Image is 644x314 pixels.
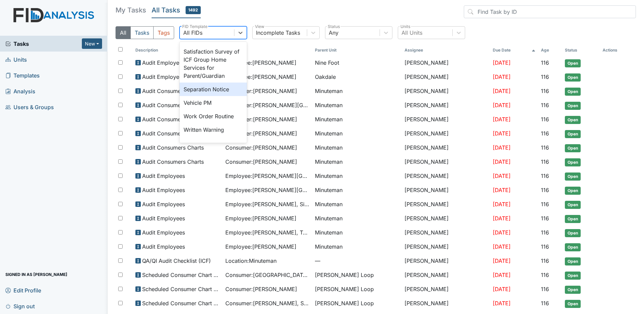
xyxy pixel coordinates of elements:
td: [PERSON_NAME] [402,56,490,70]
span: Open [565,130,581,138]
div: Separation Notice [180,83,247,96]
span: Minuteman [315,158,343,166]
span: Audit Consumers Charts [142,101,204,109]
span: 1492 [186,6,201,14]
div: Vehicle PM [180,96,247,109]
td: [PERSON_NAME] [402,296,490,311]
span: [DATE] [493,229,511,236]
td: [PERSON_NAME] [402,70,490,84]
th: Toggle SortBy [312,44,402,56]
td: [PERSON_NAME] [402,282,490,296]
th: Toggle SortBy [538,44,562,56]
td: [PERSON_NAME] [402,169,490,183]
input: Toggle All Rows Selected [118,47,123,52]
span: Consumer : [PERSON_NAME] [225,158,297,166]
span: Open [565,102,581,110]
span: Audit Employees [142,186,185,194]
div: All FIDs [183,29,202,37]
span: 116 [541,59,549,66]
span: Open [565,229,581,237]
span: Employee : [PERSON_NAME] [225,59,296,67]
span: Minuteman [315,186,343,194]
span: Units [5,54,27,65]
span: Audit Employees [142,243,185,251]
span: Minuteman [315,228,343,237]
span: Open [565,243,581,251]
span: 116 [541,215,549,222]
span: Open [565,201,581,209]
span: Templates [5,70,40,81]
td: [PERSON_NAME] [402,212,490,226]
td: [PERSON_NAME] [402,183,490,197]
span: Audit Employees [142,172,185,180]
span: Open [565,286,581,294]
span: Audit Consumers Charts [142,144,204,152]
input: Find Task by ID [464,5,636,18]
span: Minuteman [315,214,343,222]
span: Minuteman [315,243,343,251]
span: [DATE] [493,172,511,179]
span: Employee : [PERSON_NAME][GEOGRAPHIC_DATA] [225,172,310,180]
span: 116 [541,73,549,80]
span: 116 [541,158,549,165]
span: [DATE] [493,243,511,250]
td: [PERSON_NAME] [402,84,490,98]
span: Open [565,144,581,152]
span: Audit Consumers Charts [142,129,204,137]
span: Open [565,73,581,82]
span: [DATE] [493,102,511,108]
span: [DATE] [493,59,511,66]
span: 116 [541,272,549,278]
span: Minuteman [315,87,343,95]
span: Open [565,88,581,96]
button: All [116,26,131,39]
span: Consumer : [GEOGRAPHIC_DATA][PERSON_NAME] [225,271,310,279]
td: [PERSON_NAME] [402,268,490,282]
div: Inspection [180,142,247,148]
span: 116 [541,116,549,123]
a: Tasks [5,40,82,48]
span: Minuteman [315,144,343,152]
div: Type filter [116,26,174,39]
span: [DATE] [493,257,511,264]
span: Audit Consumers Charts [142,87,204,95]
span: Open [565,172,581,181]
button: Tasks [130,26,154,39]
button: New [82,38,102,49]
th: Toggle SortBy [562,44,600,56]
span: Open [565,257,581,265]
span: 116 [541,144,549,151]
td: [PERSON_NAME] [402,226,490,240]
td: [PERSON_NAME] [402,113,490,127]
span: [DATE] [493,300,511,307]
span: Employee : [PERSON_NAME] [225,73,296,81]
span: [PERSON_NAME] Loop [315,271,374,279]
span: 116 [541,88,549,94]
span: Minuteman [315,129,343,137]
span: Open [565,300,581,308]
span: [DATE] [493,88,511,94]
span: 116 [541,102,549,108]
span: Open [565,187,581,195]
span: Consumer : [PERSON_NAME] [225,115,297,123]
span: Employee : [PERSON_NAME] [225,243,296,251]
span: [DATE] [493,116,511,123]
span: Signed in as [PERSON_NAME] [5,269,67,280]
div: Incomplete Tasks [256,29,300,37]
td: [PERSON_NAME] [402,197,490,212]
span: Open [565,59,581,67]
span: [DATE] [493,187,511,193]
span: [DATE] [493,158,511,165]
td: [PERSON_NAME] [402,254,490,268]
span: Consumer : [PERSON_NAME] [225,285,297,293]
span: Audit Consumers Charts [142,115,204,123]
td: [PERSON_NAME] [402,240,490,254]
span: Edit Profile [5,285,41,295]
th: Assignee [402,44,490,56]
span: 116 [541,229,549,236]
td: [PERSON_NAME] [402,127,490,141]
span: Employee : [PERSON_NAME][GEOGRAPHIC_DATA] [225,186,310,194]
span: 116 [541,130,549,137]
span: 116 [541,243,549,250]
